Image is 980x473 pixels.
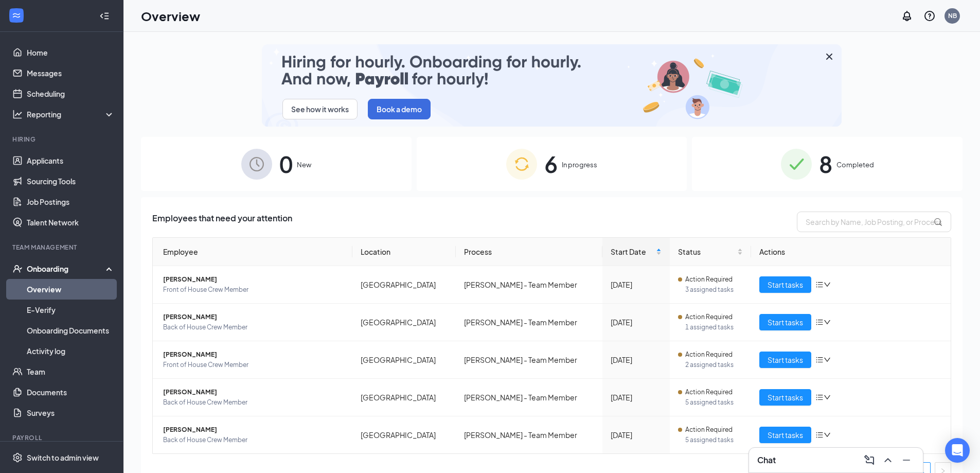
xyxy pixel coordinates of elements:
span: down [824,281,831,288]
div: [DATE] [611,354,662,365]
button: Start tasks [759,427,811,443]
a: Scheduling [27,83,115,104]
span: Back of House Crew Member [163,397,344,408]
span: [PERSON_NAME] [163,425,344,435]
span: New [297,160,311,170]
a: Team [27,361,115,382]
button: Start tasks [759,276,811,293]
span: Front of House Crew Member [163,360,344,370]
button: Start tasks [759,314,811,330]
th: Location [352,238,456,266]
svg: QuestionInfo [923,10,936,22]
span: Start tasks [768,429,803,441]
span: down [824,319,831,326]
button: Book a demo [368,99,431,119]
span: In progress [562,160,597,170]
div: Reporting [27,109,115,119]
span: Action Required [685,387,733,397]
svg: Minimize [900,454,913,466]
button: See how it works [282,99,358,119]
button: Start tasks [759,389,811,406]
a: Surveys [27,402,115,423]
span: [PERSON_NAME] [163,387,344,397]
th: Process [456,238,602,266]
a: Documents [27,382,115,402]
td: [PERSON_NAME] - Team Member [456,379,602,416]
svg: WorkstreamLogo [11,10,22,21]
span: 5 assigned tasks [685,397,743,408]
th: Employee [153,238,352,266]
a: Home [27,42,115,63]
svg: Analysis [12,109,23,119]
div: Onboarding [27,264,106,274]
button: Start tasks [759,352,811,368]
span: down [824,394,831,401]
h3: Chat [757,454,776,466]
span: 8 [819,146,832,182]
span: Start tasks [768,279,803,290]
span: down [824,431,831,439]
span: Status [678,246,735,257]
td: [GEOGRAPHIC_DATA] [352,266,456,304]
span: 2 assigned tasks [685,360,743,370]
span: [PERSON_NAME] [163,312,344,322]
div: [DATE] [611,279,662,290]
svg: Collapse [99,11,110,21]
svg: Cross [823,50,835,63]
td: [PERSON_NAME] - Team Member [456,416,602,453]
div: Switch to admin view [27,452,99,463]
span: Start tasks [768,354,803,365]
span: Back of House Crew Member [163,435,344,445]
span: Front of House Crew Member [163,285,344,295]
span: bars [815,431,824,439]
a: Talent Network [27,212,115,233]
th: Actions [751,238,951,266]
span: bars [815,281,824,289]
a: Activity log [27,341,115,361]
svg: Settings [12,452,23,463]
a: Job Postings [27,191,115,212]
svg: UserCheck [12,264,23,274]
div: NB [948,11,957,20]
td: [GEOGRAPHIC_DATA] [352,379,456,416]
th: Status [670,238,751,266]
div: [DATE] [611,317,662,328]
span: [PERSON_NAME] [163,349,344,360]
span: [PERSON_NAME] [163,274,344,285]
svg: ComposeMessage [863,454,876,466]
span: Action Required [685,312,733,322]
td: [GEOGRAPHIC_DATA] [352,304,456,341]
td: [PERSON_NAME] - Team Member [456,266,602,304]
span: Start Date [611,246,654,257]
div: Payroll [12,433,113,442]
span: bars [815,393,824,401]
a: Applicants [27,150,115,171]
span: bars [815,356,824,364]
td: [GEOGRAPHIC_DATA] [352,341,456,379]
span: Start tasks [768,392,803,403]
a: Overview [27,279,115,300]
div: [DATE] [611,429,662,441]
svg: ChevronUp [882,454,894,466]
span: Action Required [685,349,733,360]
span: 0 [279,146,293,182]
span: Action Required [685,274,733,285]
input: Search by Name, Job Posting, or Process [797,212,951,232]
span: Completed [836,160,874,170]
div: Hiring [12,135,113,144]
img: payroll-small.gif [262,44,842,127]
span: down [824,356,831,363]
button: ChevronUp [880,452,896,468]
span: 1 assigned tasks [685,322,743,332]
td: [GEOGRAPHIC_DATA] [352,416,456,453]
span: Start tasks [768,317,803,328]
div: Team Management [12,243,113,252]
span: 3 assigned tasks [685,285,743,295]
a: E-Verify [27,300,115,320]
span: Action Required [685,425,733,435]
a: Sourcing Tools [27,171,115,191]
span: 6 [544,146,558,182]
a: Messages [27,63,115,83]
span: Back of House Crew Member [163,322,344,332]
button: ComposeMessage [861,452,878,468]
